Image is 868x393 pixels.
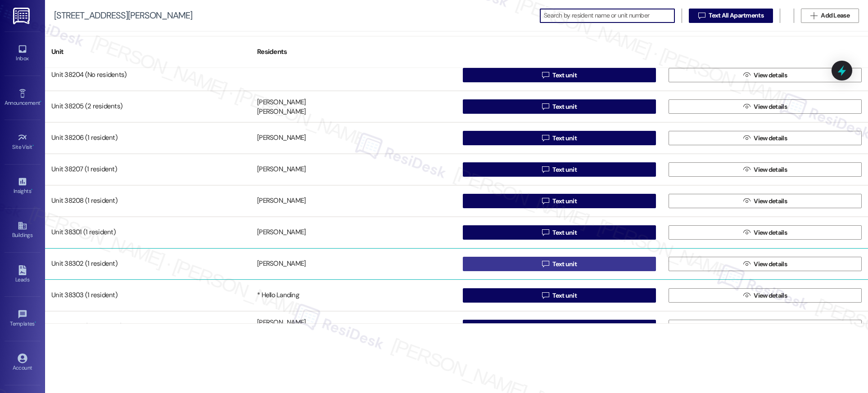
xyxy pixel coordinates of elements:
[542,292,549,299] i: 
[31,187,32,193] span: •
[257,165,306,174] div: [PERSON_NAME]
[754,228,787,237] span: View details
[5,307,41,331] a: Templates •
[542,71,549,79] i: 
[552,134,577,143] span: Text unit
[754,165,787,174] span: View details
[40,98,41,105] span: •
[542,134,549,142] i: 
[552,102,577,112] span: Text unit
[542,197,549,205] i: 
[5,130,41,154] a: Site Visit •
[45,286,251,304] div: Unit 38303 (1 resident)
[743,292,750,299] i: 
[754,322,787,332] span: View details
[45,255,251,273] div: Unit 38302 (1 resident)
[463,162,656,177] button: Text unit
[5,41,41,66] a: Inbox
[463,320,656,334] button: Text unit
[35,319,36,326] span: •
[5,351,41,375] a: Account
[542,103,549,110] i: 
[542,166,549,173] i: 
[5,174,41,198] a: Insights •
[552,196,577,206] span: Text unit
[463,68,656,82] button: Text unit
[552,228,577,237] span: Text unit
[5,263,41,287] a: Leads
[821,11,850,20] span: Add Lease
[45,223,251,241] div: Unit 38301 (1 resident)
[669,162,862,177] button: View details
[45,192,251,210] div: Unit 38208 (1 resident)
[669,225,862,240] button: View details
[257,259,306,269] div: [PERSON_NAME]
[463,257,656,271] button: Text unit
[754,102,787,112] span: View details
[32,143,34,149] span: •
[743,71,750,79] i: 
[754,259,787,269] span: View details
[463,131,656,145] button: Text unit
[544,9,674,22] input: Search by resident name or unit number
[754,196,787,206] span: View details
[257,291,299,300] div: * Hello Landing
[669,131,862,145] button: View details
[45,161,251,179] div: Unit 38207 (1 resident)
[463,99,656,114] button: Text unit
[5,218,41,242] a: Buildings
[542,229,549,236] i: 
[251,41,457,63] div: Residents
[801,9,859,23] button: Add Lease
[463,225,656,240] button: Text unit
[754,71,787,80] span: View details
[257,318,306,327] div: [PERSON_NAME]
[743,197,750,205] i: 
[463,194,656,208] button: Text unit
[45,66,251,84] div: Unit 38204 (No residents)
[754,134,787,143] span: View details
[698,12,705,19] i: 
[45,41,251,63] div: Unit
[552,291,577,300] span: Text unit
[257,134,306,143] div: [PERSON_NAME]
[13,8,32,24] img: ResiDesk Logo
[45,98,251,116] div: Unit 38205 (2 residents)
[257,228,306,237] div: [PERSON_NAME]
[45,129,251,147] div: Unit 38206 (1 resident)
[542,260,549,268] i: 
[54,11,192,20] div: [STREET_ADDRESS][PERSON_NAME]
[257,196,306,206] div: [PERSON_NAME]
[669,320,862,334] button: View details
[689,9,773,23] button: Text All Apartments
[552,165,577,174] span: Text unit
[669,194,862,208] button: View details
[669,288,862,303] button: View details
[552,71,577,80] span: Text unit
[810,12,817,19] i: 
[257,107,306,117] div: [PERSON_NAME]
[743,134,750,142] i: 
[257,98,306,107] div: [PERSON_NAME]
[754,291,787,300] span: View details
[669,99,862,114] button: View details
[743,229,750,236] i: 
[669,68,862,82] button: View details
[709,11,764,20] span: Text All Apartments
[743,166,750,173] i: 
[669,257,862,271] button: View details
[552,322,577,332] span: Text unit
[743,103,750,110] i: 
[743,260,750,268] i: 
[463,288,656,303] button: Text unit
[45,318,251,336] div: Unit 38304 (2 residents)
[552,259,577,269] span: Text unit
